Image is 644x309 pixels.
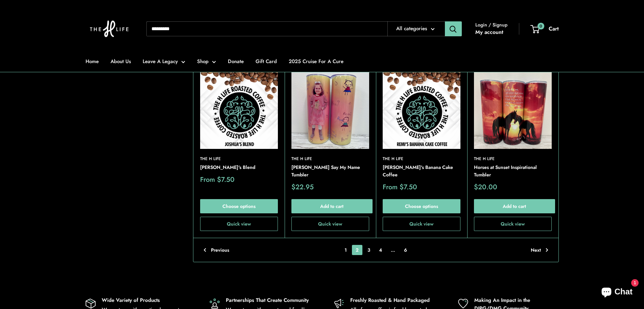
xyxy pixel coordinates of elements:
a: The H Life [200,156,278,162]
a: [PERSON_NAME]'s Banana Cake Coffee [383,164,460,178]
button: Add to cart [474,199,555,213]
a: Next [531,245,548,255]
button: Quick view [383,217,460,231]
img: Horses at Sunset Inspirational Tumbler [474,71,552,149]
a: The H Life [474,156,552,162]
span: From $7.50 [383,184,417,191]
span: Login / Signup [475,20,507,29]
span: $20.00 [474,184,497,191]
a: 6 [400,245,411,255]
a: Choose options [383,199,460,213]
a: Gift Card [256,57,277,66]
a: 1 [341,245,351,255]
a: Choose options [200,199,278,213]
p: Freshly Roasted & Hand Packaged [350,296,435,304]
button: Search [445,21,462,36]
a: 4 [375,245,386,255]
button: Quick view [200,217,278,231]
button: Quick view [474,217,552,231]
a: Leave A Legacy [143,57,185,66]
a: The H Life [291,156,369,162]
a: Previous [204,245,229,255]
a: [PERSON_NAME] Say My Name Tumbler [291,164,369,178]
button: Quick view [291,217,369,231]
span: 2 [352,245,362,255]
a: 0 Cart [531,24,559,34]
img: Joshua's Blend [200,71,278,149]
img: Remi Faye McDaniel Say My Name Tumbler [291,71,369,149]
a: Donate [228,57,244,66]
img: The H Life [86,7,133,51]
button: Add to cart [291,199,373,213]
p: Partnerships That Create Community [226,296,310,304]
span: From $7.50 [200,176,235,183]
inbox-online-store-chat: Shopify online store chat [595,282,639,304]
a: My account [475,27,503,37]
a: [PERSON_NAME]'s Blend [200,164,278,171]
a: The H Life [383,156,460,162]
a: Horses at Sunset Inspirational TumblerHorses at Sunset Inspirational Tumbler [474,71,552,149]
span: $22.95 [291,184,314,191]
input: Search... [146,21,387,36]
a: Home [86,57,99,66]
img: Remi's Banana Cake Coffee [383,71,460,149]
span: … [387,245,399,255]
a: Shop [197,57,216,66]
a: 2025 Cruise For A Cure [289,57,343,66]
p: Wide Variety of Products [102,296,186,304]
span: 0 [537,22,544,29]
a: About Us [111,57,131,66]
a: 3 [364,245,374,255]
a: Horses at Sunset Inspirational Tumbler [474,164,552,178]
span: Cart [549,25,559,33]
